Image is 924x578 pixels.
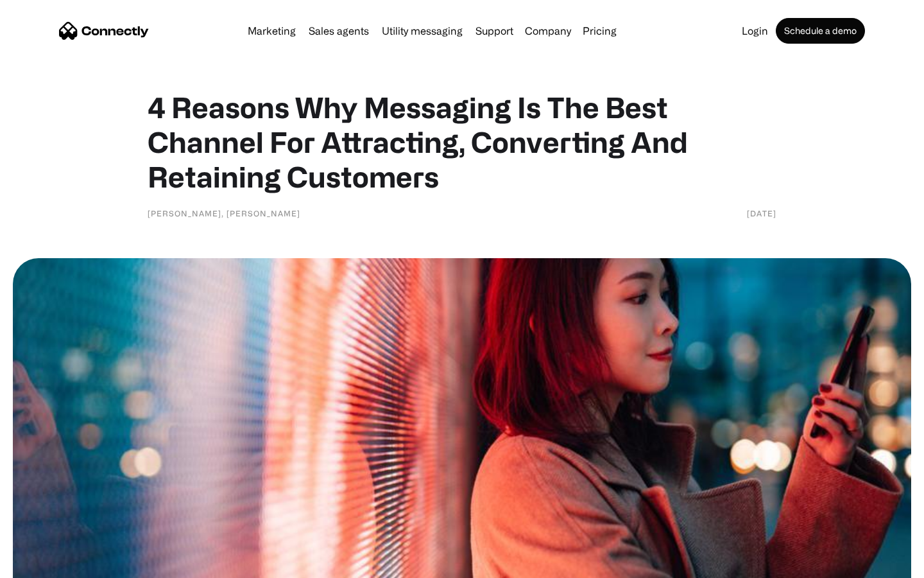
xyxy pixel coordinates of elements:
h1: 4 Reasons Why Messaging Is The Best Channel For Attracting, Converting And Retaining Customers [148,90,776,194]
div: [PERSON_NAME], [PERSON_NAME] [148,207,300,220]
aside: Language selected: English [13,556,77,574]
a: Utility messaging [377,26,468,36]
a: Login [737,26,773,36]
a: Marketing [243,26,301,36]
div: Company [525,22,571,40]
ul: Language list [26,556,77,574]
a: Pricing [577,26,622,36]
a: Sales agents [304,26,374,36]
a: Support [470,26,518,36]
div: [DATE] [747,207,776,220]
a: Schedule a demo [776,18,865,44]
